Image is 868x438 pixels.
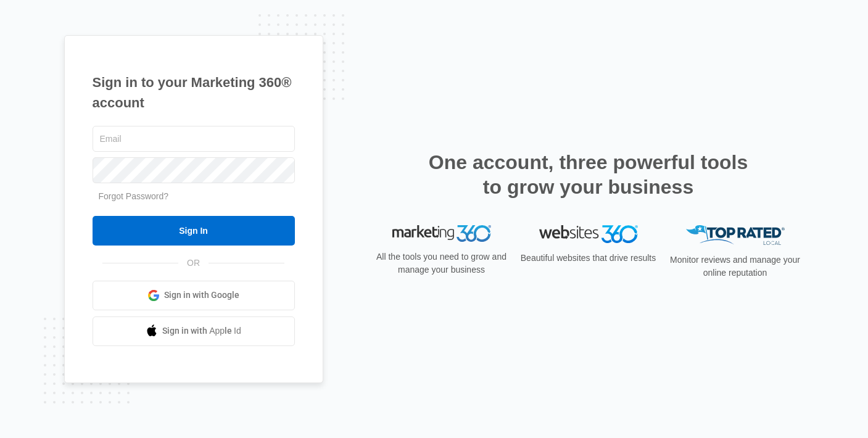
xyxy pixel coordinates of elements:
[99,191,169,201] a: Forgot Password?
[425,150,752,199] h2: One account, three powerful tools to grow your business
[539,225,638,243] img: Websites 360
[373,250,511,276] p: All the tools you need to grow and manage your business
[178,257,209,270] span: OR
[162,324,241,337] span: Sign in with Apple Id
[93,126,295,152] input: Email
[93,72,295,113] h1: Sign in to your Marketing 360® account
[93,281,295,310] a: Sign in with Google
[93,216,295,246] input: Sign In
[392,225,491,242] img: Marketing 360
[93,316,295,346] a: Sign in with Apple Id
[666,254,804,279] p: Monitor reviews and manage your online reputation
[686,225,785,246] img: Top Rated Local
[519,252,658,265] p: Beautiful websites that drive results
[164,289,239,302] span: Sign in with Google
